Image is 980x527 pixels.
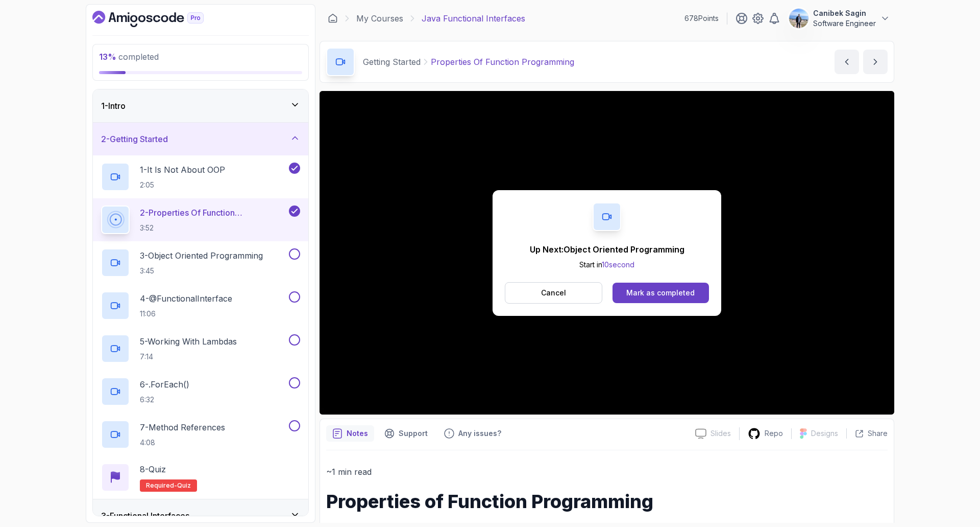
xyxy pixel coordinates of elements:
[868,428,888,439] p: Share
[813,18,876,29] p: Software Engineer
[431,56,574,68] p: Properties Of Function Programming
[612,283,709,303] button: Mark as completed
[811,428,838,439] p: Designs
[846,428,888,439] button: Share
[530,243,684,256] p: Up Next: Object Oriented Programming
[146,482,177,490] span: Required-
[399,428,428,439] p: Support
[789,8,890,29] button: user profile imageCanibek SaginSoftware Engineer
[140,292,232,305] p: 4 - @FunctionalInterface
[328,13,338,24] a: Dashboard
[101,163,300,191] button: 1-It Is Not About OOP2:05
[99,52,116,62] span: 13 %
[101,463,300,492] button: 8-QuizRequired-quiz
[140,421,225,433] p: 7 - Method References
[99,52,159,62] span: completed
[320,91,894,415] iframe: 2 - Properties of Function Programming
[140,438,225,448] p: 4:08
[101,205,300,234] button: 2-Properties Of Function Programming3:52
[140,266,263,276] p: 3:45
[684,13,719,24] p: 678 Points
[101,133,168,145] h3: 2 - Getting Started
[356,12,403,25] a: My Courses
[505,282,602,304] button: Cancel
[326,491,888,512] h1: Properties of Function Programming
[740,427,791,440] a: Repo
[140,223,287,233] p: 3:52
[378,425,434,442] button: Support button
[93,89,308,122] button: 1-Intro
[326,425,374,442] button: notes button
[438,425,507,442] button: Feedback button
[347,428,368,439] p: Notes
[789,9,808,28] img: user profile image
[835,50,859,74] button: previous content
[458,428,501,439] p: Any issues?
[140,180,225,190] p: 2:05
[101,377,300,406] button: 6-.forEach()6:32
[101,100,126,112] h3: 1 - Intro
[626,288,695,298] div: Mark as completed
[140,335,237,348] p: 5 - Working With Lambdas
[101,248,300,277] button: 3-Object Oriented Programming3:45
[363,56,421,68] p: Getting Started
[140,249,263,262] p: 3 - Object Oriented Programming
[765,428,783,439] p: Repo
[541,288,566,298] p: Cancel
[101,420,300,449] button: 7-Method References4:08
[177,482,191,490] span: quiz
[101,291,300,320] button: 4-@FunctionalInterface11:06
[326,465,888,479] p: ~1 min read
[140,164,225,176] p: 1 - It Is Not About OOP
[140,309,232,319] p: 11:06
[140,207,287,219] p: 2 - Properties Of Function Programming
[101,510,189,522] h3: 3 - Functional Interfaces
[140,463,166,475] p: 8 - Quiz
[422,12,525,25] p: Java Functional Interfaces
[92,11,227,27] a: Dashboard
[93,123,308,155] button: 2-Getting Started
[140,352,237,362] p: 7:14
[140,378,189,391] p: 6 - .forEach()
[530,260,684,270] p: Start in
[710,428,731,439] p: Slides
[602,260,634,269] span: 10 second
[140,395,189,405] p: 6:32
[863,50,888,74] button: next content
[813,8,876,18] p: Canibek Sagin
[101,334,300,363] button: 5-Working With Lambdas7:14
